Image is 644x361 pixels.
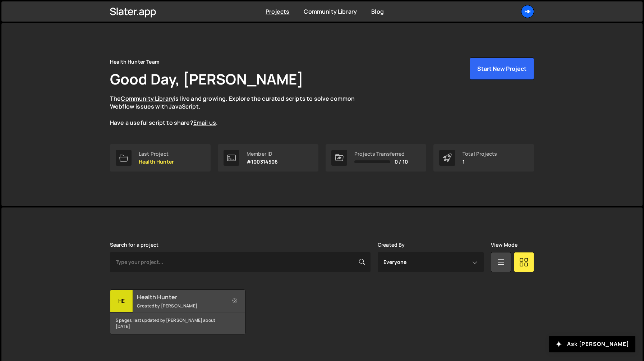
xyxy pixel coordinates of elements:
[110,95,369,127] p: The is live and growing. Explore the curated scripts to solve common Webflow issues with JavaScri...
[463,151,497,157] div: Total Projects
[110,252,371,272] input: Type your project...
[110,312,245,334] div: 5 pages, last updated by [PERSON_NAME] about [DATE]
[247,159,278,165] p: #100314506
[110,290,133,312] div: He
[549,336,635,352] button: Ask [PERSON_NAME]
[354,151,408,157] div: Projects Transferred
[121,95,174,102] a: Community Library
[304,8,357,15] a: Community Library
[137,303,224,309] small: Created by [PERSON_NAME]
[247,151,278,157] div: Member ID
[110,242,158,248] label: Search for a project
[521,5,534,18] a: He
[110,144,211,172] a: Last Project Health Hunter
[193,119,216,127] a: Email us
[371,8,384,15] a: Blog
[137,293,224,301] h2: Health Hunter
[395,159,408,165] span: 0 / 10
[266,8,289,15] a: Projects
[110,69,303,89] h1: Good Day, [PERSON_NAME]
[491,242,517,248] label: View Mode
[110,58,160,66] div: Health Hunter Team
[463,159,497,165] p: 1
[470,58,534,80] button: Start New Project
[139,159,174,165] p: Health Hunter
[139,151,174,157] div: Last Project
[378,242,405,248] label: Created By
[110,289,245,334] a: He Health Hunter Created by [PERSON_NAME] 5 pages, last updated by [PERSON_NAME] about [DATE]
